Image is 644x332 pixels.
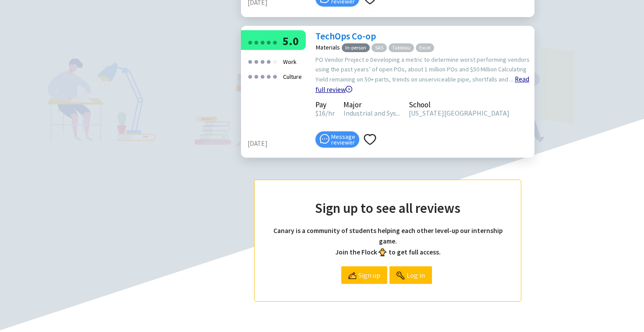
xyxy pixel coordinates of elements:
[272,54,277,68] div: ●
[346,86,352,92] span: right-circle
[272,226,503,258] h4: Canary is a community of students helping each other level-up our internship game. Join the Flock...
[248,35,253,49] div: ●
[341,266,387,284] a: Sign up
[364,133,376,146] span: heart
[326,109,335,117] span: /hr
[248,138,311,149] div: [DATE]
[342,43,370,53] span: In-person
[283,34,299,48] span: 5.0
[315,109,326,117] span: 16
[379,248,386,256] img: bird_front.png
[320,134,329,144] span: message
[315,30,376,42] a: TechOps Co-op
[331,134,355,145] span: Message reviewer
[254,54,259,68] div: ●
[407,267,425,283] span: Log in
[358,267,380,283] span: Sign up
[416,43,434,53] span: Excel
[280,69,304,84] div: Culture
[389,43,414,53] span: Tableau
[348,272,356,279] img: register.png
[343,109,400,117] span: Industrial and Sys...
[248,54,253,68] div: ●
[372,43,387,53] span: SAS
[315,109,318,117] span: $
[409,102,510,108] div: School
[248,69,253,83] div: ●
[280,54,299,69] div: Work
[266,35,271,49] div: ●
[266,54,271,68] div: ●
[272,198,503,219] h2: Sign up to see all reviews
[260,69,265,83] div: ●
[266,69,271,83] div: ●
[396,272,404,279] img: login.png
[343,102,400,108] div: Major
[315,31,529,94] a: Read full review
[315,102,335,108] div: Pay
[315,55,530,95] div: PO Vendor Project o Developing a metric to determine worst performing vendors using the past year...
[272,35,277,49] div: ●
[254,69,259,83] div: ●
[260,54,265,68] div: ●
[409,109,510,117] span: [US_STATE][GEOGRAPHIC_DATA]
[389,266,432,284] a: Log in
[254,35,259,49] div: ●
[272,69,277,83] div: ●
[260,35,265,49] div: ●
